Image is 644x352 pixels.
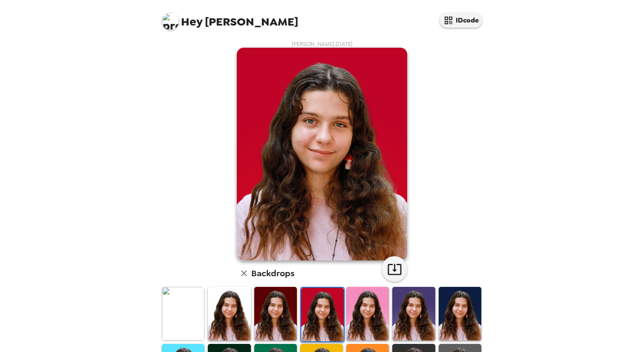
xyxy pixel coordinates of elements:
[162,287,204,340] img: Original
[162,9,298,28] span: [PERSON_NAME]
[292,40,353,48] span: [PERSON_NAME] , [DATE]
[181,14,202,29] span: Hey
[237,48,407,260] img: user
[162,13,179,30] img: profile pic
[251,266,294,280] h6: Backdrops
[440,13,482,28] button: IDcode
